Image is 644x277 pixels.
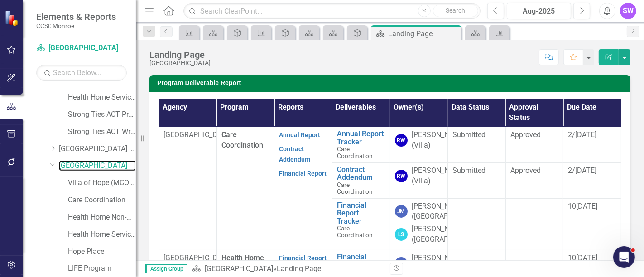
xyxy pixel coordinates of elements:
h3: Program Deliverable Report [157,80,626,86]
td: Double-Click to Edit [448,198,506,250]
td: Double-Click to Edit [448,162,506,198]
div: Landing Page [388,28,459,39]
td: Double-Click to Edit [390,127,448,163]
span: Search [446,7,465,14]
td: Double-Click to Edit [390,198,448,250]
input: Search Below... [36,65,127,81]
span: Care Coordination [337,181,373,195]
button: Search [433,5,478,17]
span: 10[DATE] [568,253,597,262]
div: [PERSON_NAME] ([GEOGRAPHIC_DATA]) [412,253,485,274]
a: Health Home Non-Medicaid Care Management [68,212,136,223]
a: Financial Report Tracker [337,253,385,277]
a: Annual Report [279,131,320,138]
div: RW [395,170,408,182]
a: Strong Ties ACT Wrap [68,127,136,137]
a: Financial Report [279,254,327,262]
a: Health Home Service Dollars [68,92,136,103]
img: ClearPoint Strategy [5,10,20,26]
div: JM [395,205,408,218]
a: Financial Report Tracker [337,201,385,225]
a: LIFE Program [68,263,136,274]
a: [GEOGRAPHIC_DATA] [36,43,127,53]
p: [GEOGRAPHIC_DATA] [163,130,212,140]
td: Double-Click to Edit Right Click for Context Menu [332,127,390,163]
p: [GEOGRAPHIC_DATA] [163,253,212,263]
div: [PERSON_NAME] (Villa) [412,166,466,186]
td: Double-Click to Edit [505,127,563,163]
a: Annual Report Tracker [337,130,385,146]
div: [GEOGRAPHIC_DATA] [149,60,211,67]
td: Double-Click to Edit Right Click for Context Menu [332,162,390,198]
span: Elements & Reports [36,11,116,22]
span: 2/[DATE] [568,166,596,175]
span: Submitted [452,130,485,139]
small: CCSI: Monroe [36,22,116,29]
span: Approved [510,166,541,175]
span: Care Coordination [337,224,373,239]
div: Landing Page [149,50,211,60]
a: Villa of Hope (MCOMH Internal) [68,178,136,188]
a: Financial Report [279,170,327,177]
span: Submitted [452,166,485,175]
a: [GEOGRAPHIC_DATA] (RRH) [59,144,136,154]
td: Double-Click to Edit [505,162,563,198]
a: [GEOGRAPHIC_DATA] [205,264,273,273]
div: [PERSON_NAME] ([GEOGRAPHIC_DATA]) [412,201,485,222]
span: 2/[DATE] [568,130,596,139]
div: » [192,264,383,274]
span: 10[DATE] [568,202,597,210]
div: [PERSON_NAME] (Villa) [412,130,466,151]
a: Care Coordination [68,195,136,205]
div: [PERSON_NAME] ([GEOGRAPHIC_DATA]) [412,224,485,245]
div: Landing Page [277,264,321,273]
td: Double-Click to Edit [563,162,621,198]
div: RW [395,134,408,147]
span: Assign Group [145,264,187,273]
span: Approved [510,130,541,139]
button: Aug-2025 [507,3,571,19]
a: Health Home Service Dollars [68,229,136,240]
a: [GEOGRAPHIC_DATA] [59,161,136,171]
div: Aug-2025 [510,6,568,17]
td: Double-Click to Edit [448,127,506,163]
a: Contract Addendum [337,166,385,181]
td: Double-Click to Edit [505,198,563,250]
a: Hope Place [68,247,136,257]
input: Search ClearPoint... [183,3,481,19]
td: Double-Click to Edit [563,198,621,250]
div: JM [395,257,408,270]
iframe: Intercom live chat [613,246,635,268]
div: LS [395,228,408,241]
td: Double-Click to Edit [159,127,217,250]
button: SW [620,3,636,19]
a: Contract Addendum [279,145,310,163]
a: Strong Ties ACT Program [68,110,136,120]
td: Double-Click to Edit [390,162,448,198]
span: Care Coordination [221,130,263,149]
td: Double-Click to Edit [274,127,332,250]
td: Double-Click to Edit Right Click for Context Menu [332,198,390,250]
span: Care Coordination [337,145,373,159]
td: Double-Click to Edit [563,127,621,163]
